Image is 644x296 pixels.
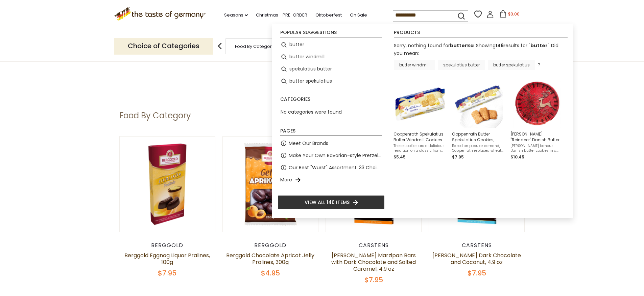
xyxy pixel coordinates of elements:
b: 146 [496,42,504,49]
a: Christmas - PRE-ORDER [256,11,307,19]
a: Meet Our Brands [289,140,328,147]
li: View all 146 items [278,195,385,209]
span: Coppenrath Butter Spekulatius Cookies, gluten and lactose free, 5.3 oz [452,131,505,143]
div: Berggold [222,242,319,249]
li: Categories [280,97,382,104]
a: Food By Category [235,44,274,49]
button: $0.00 [495,10,524,20]
a: Oktoberfest [315,11,342,19]
span: These cookies are a delicious rendition on a classic from Coppenrath - crispy, Christamas-spiced,... [393,144,447,153]
li: butter spekulatius [278,75,385,87]
a: [PERSON_NAME] Marzipan Bars with Dark Chocolate and Salted Caramel, 4.9 oz [331,251,416,273]
span: Based on popular demand, Coppenrath replaced wheat with gluten-free maize and rice flour and adde... [452,144,505,153]
span: Sorry, nothing found for . [394,42,475,49]
span: $7.95 [468,268,486,278]
li: Coppenrath Spekulatius Butter Windmill Cookies 7.1 oz [391,77,449,163]
li: Make Your Own Bavarian-style Pretzel at Home [278,149,385,161]
span: $7.95 [452,154,464,160]
a: Coppenrath Spekulatius Butter Windmill Cookies 7.1 ozThese cookies are a delicious rendition on a... [393,79,447,160]
span: $4.95 [261,268,280,278]
p: Choice of Categories [114,38,213,54]
a: Coppenrath Butter Spekulatius Cookies, gluten and lactose free, 5.3 ozBased on popular demand, Co... [452,79,505,160]
img: previous arrow [213,39,226,53]
li: More [278,174,385,186]
li: Pages [280,128,382,136]
span: $5.45 [393,154,406,160]
span: [PERSON_NAME] "Reindeer" Danish Butter Cookies in Gold Embossed Christmas Tin, 14.1 oz. [510,131,564,143]
div: Carstens [429,242,525,249]
li: Products [394,30,568,37]
div: Did you mean: ? [394,42,558,68]
a: [PERSON_NAME] "Reindeer" Danish Butter Cookies in Gold Embossed Christmas Tin, 14.1 oz.[PERSON_NA... [510,79,564,160]
h1: Food By Category [119,111,191,121]
a: Berggold Eggnog Liquor Pralines, 100g [124,251,210,266]
a: Make Your Own Bavarian-style Pretzel at Home [289,152,382,159]
a: Our Best "Wurst" Assortment: 33 Choices For The Grillabend [289,164,382,172]
a: On Sale [350,11,367,19]
div: Carstens [326,242,422,249]
li: Coppenrath Butter Spekulatius Cookies, gluten and lactose free, 5.3 oz [449,77,508,163]
a: Seasons [224,11,248,19]
div: Berggold [119,242,216,249]
a: spekulatius butter [438,60,485,70]
a: butter spekulatius [488,60,535,70]
span: Coppenrath Spekulatius Butter Windmill Cookies 7.1 oz [393,131,447,143]
div: Instant Search Results [272,24,573,218]
span: Showing results for " " [476,42,549,49]
span: View all 146 items [305,199,350,206]
li: butter windmill [278,51,385,63]
img: Berggold Eggnog Liquor Pralines, 100g [120,137,215,232]
span: $0.00 [508,11,520,17]
a: [PERSON_NAME] Dark Chocolate and Coconut, 4.9 oz [432,251,521,266]
li: Jacobsens "Reindeer" Danish Butter Cookies in Gold Embossed Christmas Tin, 14.1 oz. [508,77,566,163]
span: $7.95 [364,275,383,285]
b: butterka [450,42,474,49]
li: butter [278,39,385,51]
li: Meet Our Brands [278,137,385,149]
span: $10.45 [510,154,524,160]
li: Popular suggestions [280,30,382,37]
a: butter [530,42,548,49]
a: butter windmill [394,60,435,70]
a: Berggold Chocolate Apricot Jelly Pralines, 300g [226,251,314,266]
li: Our Best "Wurst" Assortment: 33 Choices For The Grillabend [278,161,385,174]
span: No categories were found [281,109,342,115]
img: Berggold Chocolate Apricot Jelly Pralines, 300g [223,137,318,232]
span: [PERSON_NAME] famous Danish butter cookies in a beautifully designed red and golden Christmas tin... [510,144,564,153]
li: spekulatius butter [278,63,385,75]
span: $7.95 [158,268,176,278]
